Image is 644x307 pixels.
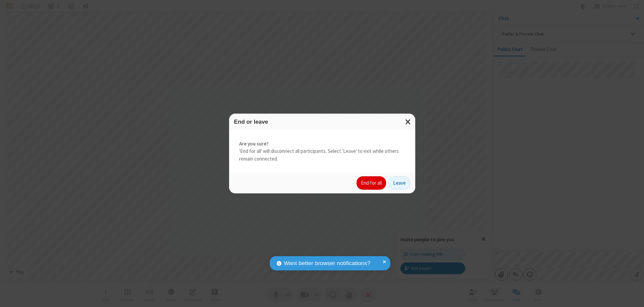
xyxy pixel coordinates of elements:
[389,176,410,190] button: Leave
[284,259,370,268] span: Want better browser notifications?
[229,130,415,173] div: 'End for all' will disconnect all participants. Select 'Leave' to exit while others remain connec...
[234,119,410,125] h3: End or leave
[357,176,386,190] button: End for all
[239,140,405,148] strong: Are you sure?
[401,114,415,130] button: Close modal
